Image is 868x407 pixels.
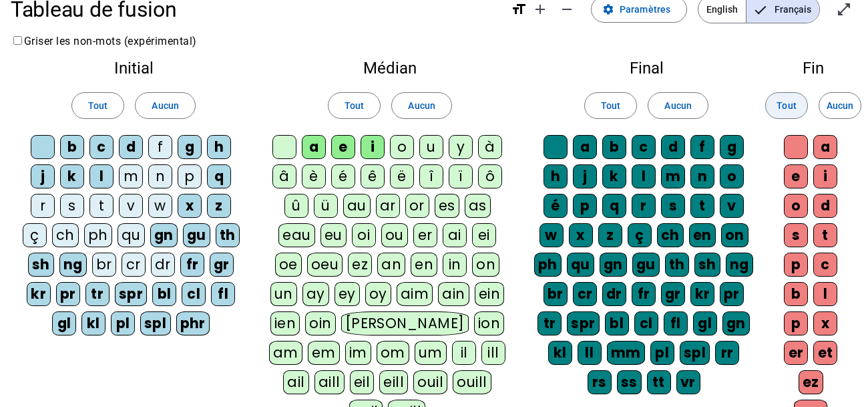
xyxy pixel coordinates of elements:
div: t [690,194,714,218]
div: c [632,135,656,159]
label: Griser les non-mots (expérimental) [11,35,197,47]
button: Tout [71,92,124,119]
div: t [89,194,114,218]
div: é [331,164,355,188]
span: Aucun [152,98,178,114]
mat-icon: open_in_full [836,1,852,17]
div: eill [379,370,408,394]
div: g [720,135,744,159]
div: m [119,164,143,188]
div: a [813,135,837,159]
mat-icon: add [532,1,548,17]
div: th [216,223,240,247]
div: ain [438,282,469,306]
div: q [602,194,626,218]
div: è [302,164,326,188]
div: d [661,135,685,159]
div: aill [314,370,345,394]
div: ng [726,253,753,277]
div: um [415,341,447,365]
div: l [632,164,656,188]
div: pl [650,341,674,365]
div: ouil [413,370,447,394]
div: or [405,194,429,218]
div: c [813,253,837,277]
div: ion [474,311,505,335]
h2: Fin [780,60,847,76]
div: ph [534,253,562,277]
div: h [207,135,231,159]
div: ouill [453,370,491,394]
div: pl [111,311,135,335]
div: b [784,282,808,306]
div: gu [183,223,210,247]
h2: Initial [21,60,246,76]
div: dr [151,253,175,277]
div: ç [23,223,47,247]
div: ill [481,341,505,365]
div: au [343,194,371,218]
div: b [60,135,84,159]
div: kr [690,282,714,306]
div: es [435,194,459,218]
div: k [602,164,626,188]
button: Aucun [391,92,451,119]
div: br [92,253,116,277]
button: Tout [765,92,808,119]
div: cr [573,282,597,306]
div: u [419,135,443,159]
div: il [452,341,476,365]
div: f [148,135,172,159]
div: cr [122,253,146,277]
div: vr [676,370,700,394]
div: br [544,282,568,306]
div: ay [302,282,329,306]
div: â [272,164,296,188]
div: o [390,135,414,159]
div: p [573,194,597,218]
button: Tout [584,92,637,119]
div: fr [180,253,204,277]
div: a [302,135,326,159]
div: th [665,253,689,277]
div: v [119,194,143,218]
div: a [573,135,597,159]
div: qu [118,223,145,247]
div: i [813,164,837,188]
div: d [813,194,837,218]
div: s [60,194,84,218]
div: r [632,194,656,218]
div: l [89,164,114,188]
div: gr [661,282,685,306]
div: e [784,164,808,188]
span: Tout [777,98,796,114]
div: ê [361,164,385,188]
div: pr [56,282,80,306]
div: eil [350,370,375,394]
div: h [544,164,568,188]
div: ç [628,223,652,247]
div: ë [390,164,414,188]
h2: Médian [267,60,513,76]
div: ein [475,282,505,306]
div: t [813,223,837,247]
div: bl [152,282,176,306]
div: as [465,194,491,218]
mat-icon: format_size [511,1,527,17]
div: ei [472,223,496,247]
div: j [31,164,55,188]
div: k [60,164,84,188]
div: phr [176,311,210,335]
div: n [148,164,172,188]
div: tr [85,282,110,306]
div: spr [567,311,600,335]
span: Tout [88,98,107,114]
div: x [569,223,593,247]
div: gu [632,253,660,277]
div: w [148,194,172,218]
div: n [690,164,714,188]
div: ll [578,341,602,365]
div: p [784,311,808,335]
div: spr [115,282,148,306]
div: ey [335,282,360,306]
